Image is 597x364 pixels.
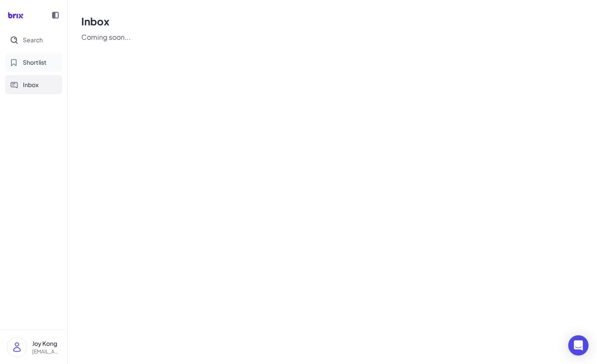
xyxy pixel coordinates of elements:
[81,32,583,42] p: Coming soon...
[23,36,43,44] span: Search
[23,80,39,89] span: Inbox
[5,30,62,49] button: Search
[568,335,589,356] div: Open Intercom Messenger
[7,337,27,357] img: user_logo.png
[81,14,583,29] h1: Inbox
[5,75,62,94] button: Inbox
[5,53,62,72] button: Shortlist
[32,339,61,348] p: Joy Kong
[23,58,47,67] span: Shortlist
[32,348,61,356] p: [EMAIL_ADDRESS][DOMAIN_NAME]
